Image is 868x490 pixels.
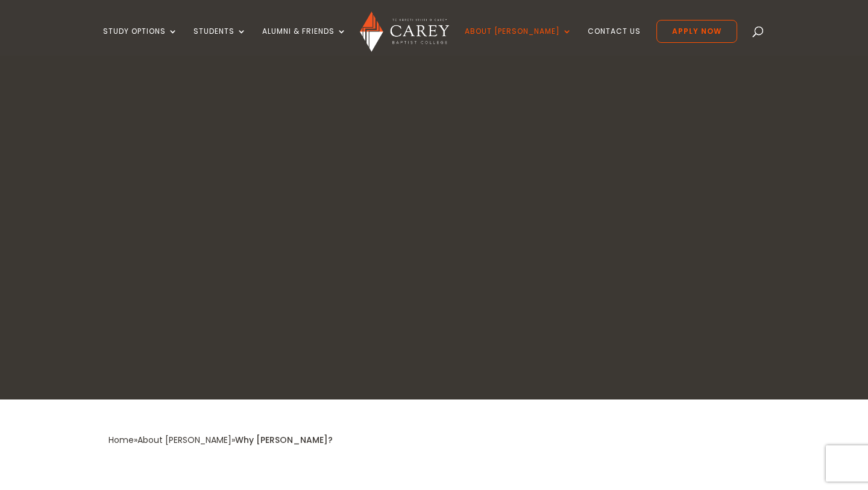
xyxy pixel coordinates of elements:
a: Study Options [103,27,178,56]
span: » » [108,434,333,446]
a: Alumni & Friends [262,27,347,56]
a: About [PERSON_NAME] [465,27,572,56]
a: About [PERSON_NAME] [137,434,231,446]
a: Contact Us [588,27,641,56]
a: Apply Now [656,20,737,43]
span: Why [PERSON_NAME]? [235,434,333,446]
img: Carey Baptist College [360,11,448,52]
a: Students [193,27,247,56]
a: Home [108,434,134,446]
